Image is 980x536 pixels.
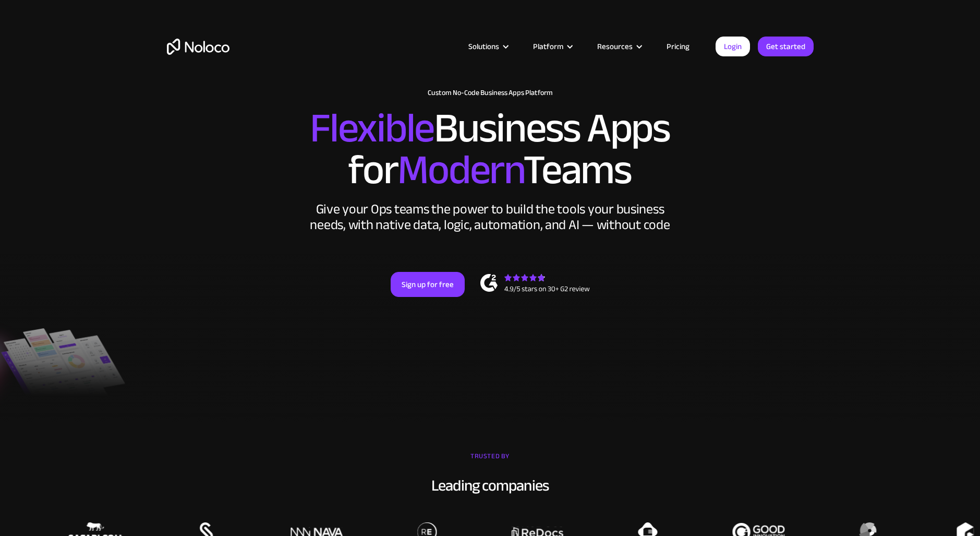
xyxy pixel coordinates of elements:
[716,37,750,56] a: Login
[167,108,814,191] h2: Business Apps for Teams
[455,40,520,53] div: Solutions
[391,272,465,297] a: Sign up for free
[584,40,654,53] div: Resources
[167,39,229,55] a: home
[468,40,499,53] div: Solutions
[597,40,633,53] div: Resources
[654,40,703,53] a: Pricing
[520,40,584,53] div: Platform
[758,37,814,56] a: Get started
[533,40,563,53] div: Platform
[308,201,673,233] div: Give your Ops teams the power to build the tools your business needs, with native data, logic, au...
[310,89,434,167] span: Flexible
[397,131,523,209] span: Modern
